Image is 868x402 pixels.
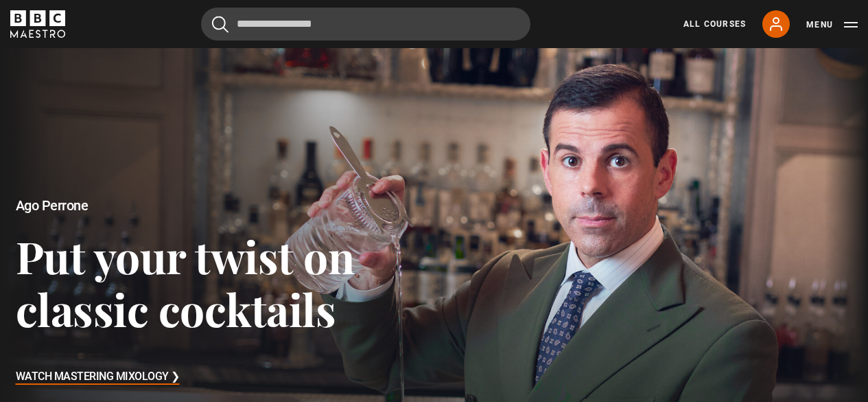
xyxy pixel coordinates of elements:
[201,8,530,41] input: Search
[16,198,434,214] h2: Ago Perrone
[16,367,180,388] h3: Watch Mastering Mixology ❯
[212,16,228,33] button: Submit the search query
[683,18,746,30] a: All Courses
[806,18,858,32] button: Toggle navigation
[16,230,434,336] h3: Put your twist on classic cocktails
[10,10,65,38] svg: BBC Maestro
